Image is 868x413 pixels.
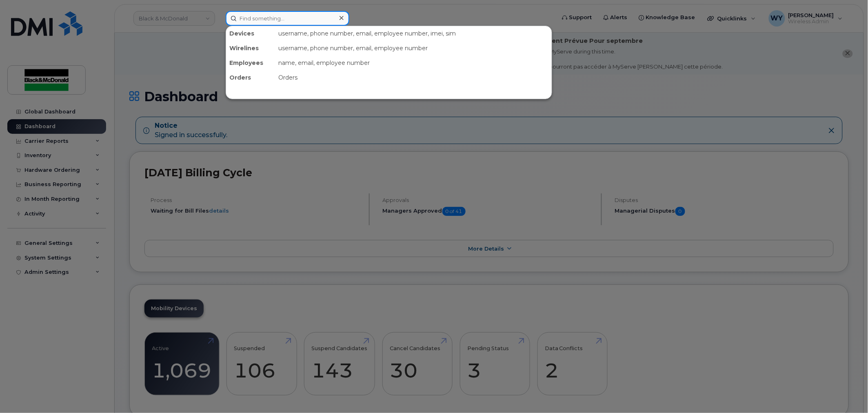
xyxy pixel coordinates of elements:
div: Employees [226,56,275,70]
div: username, phone number, email, employee number [275,41,552,56]
div: Devices [226,26,275,41]
div: name, email, employee number [275,56,552,70]
div: Orders [226,70,275,85]
div: username, phone number, email, employee number, imei, sim [275,26,552,41]
div: Orders [275,70,552,85]
div: Wirelines [226,41,275,56]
